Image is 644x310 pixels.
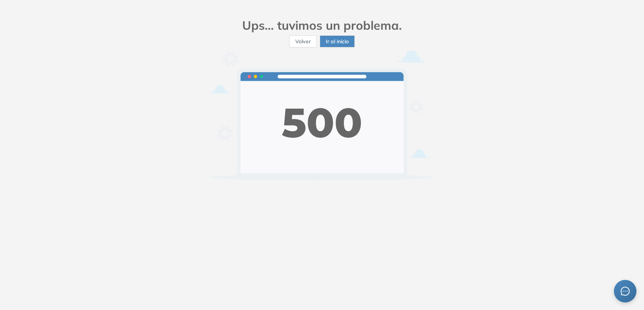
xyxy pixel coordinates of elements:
h2: Ups... tuvimos un problema. [209,18,435,32]
span: Volver [295,37,311,46]
button: Volver [289,35,317,47]
span: message [621,287,630,296]
button: Ir al inicio [320,35,355,47]
img: error [209,50,435,180]
span: Ir al inicio [326,37,349,46]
